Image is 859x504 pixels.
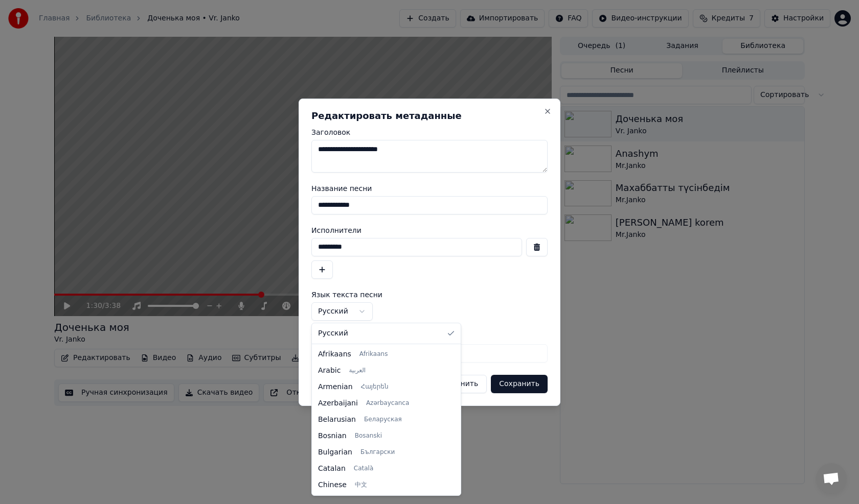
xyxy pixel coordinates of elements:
span: Chinese [318,480,347,490]
span: Azərbaycanca [366,399,409,407]
span: Bosnian [318,431,347,441]
span: Arabic [318,366,341,376]
span: Bulgarian [318,447,352,458]
span: Afrikaans [318,349,351,359]
span: Bosanski [355,432,382,440]
span: العربية [349,367,366,375]
span: Catalan [318,464,346,474]
span: Azerbaijani [318,398,358,409]
span: Беларуская [364,416,402,424]
span: 中文 [355,481,367,489]
span: Català [354,465,373,473]
span: Afrikaans [359,350,388,358]
span: Հայերեն [361,383,389,391]
span: Belarusian [318,415,356,425]
span: Armenian [318,382,353,392]
span: Български [360,448,395,457]
span: Русский [318,328,348,339]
